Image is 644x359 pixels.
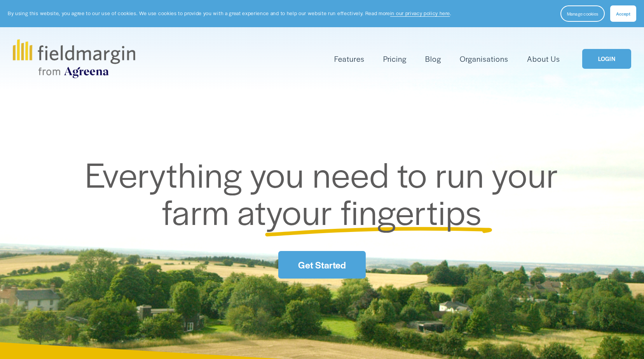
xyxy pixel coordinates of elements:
span: Manage cookies [567,10,598,17]
span: Accept [616,10,630,17]
button: Manage cookies [560,5,605,22]
a: Blog [425,52,441,65]
a: LOGIN [582,49,631,69]
span: Features [334,53,364,64]
p: By using this website, you agree to our use of cookies. We use cookies to provide you with a grea... [8,10,451,17]
button: Accept [610,5,636,22]
a: Organisations [460,52,508,65]
img: fieldmargin.com [13,39,135,78]
a: in our privacy policy here [390,10,450,17]
a: Get Started [278,251,365,279]
a: Pricing [383,52,407,65]
a: About Us [527,52,560,65]
span: your fingertips [266,186,482,235]
span: Everything you need to run your farm at [85,149,567,235]
a: folder dropdown [334,52,364,65]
